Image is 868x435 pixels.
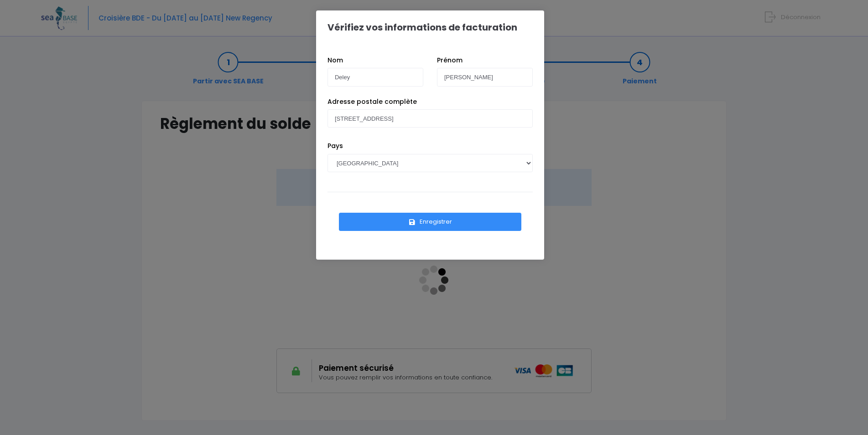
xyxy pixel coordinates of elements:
[437,56,463,65] label: Prénom
[327,56,343,65] label: Nom
[327,22,517,33] h1: Vérifiez vos informations de facturation
[327,141,343,151] label: Pays
[339,213,521,231] button: Enregistrer
[327,97,417,107] label: Adresse postale complète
